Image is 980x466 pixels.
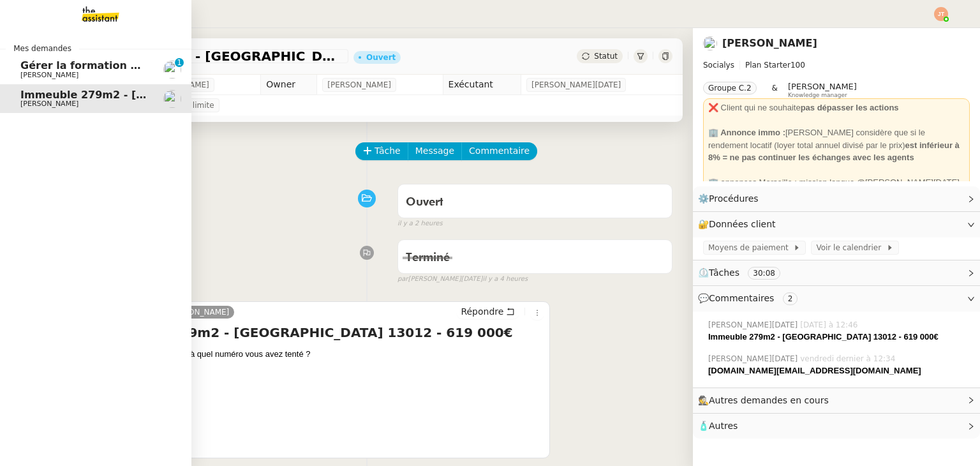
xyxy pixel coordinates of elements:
h4: Re: Immeuble 279m2 - [GEOGRAPHIC_DATA] 13012 - 619 000€ [67,324,544,342]
span: ⚙️ [698,192,764,206]
div: 🕵️Autres demandes en cours [693,388,980,413]
span: [PERSON_NAME] [20,71,78,79]
button: Répondre [456,304,519,319]
span: Tâche [375,144,401,158]
span: [PERSON_NAME][DATE] [531,79,621,91]
img: svg [934,7,948,21]
div: ⏲️Tâches 30:08 [693,260,980,285]
div: ⚙️Procédures [693,186,980,211]
div: 🏢 annonces Marseille : mission longue @[PERSON_NAME][DATE] [708,176,965,189]
span: & [772,82,778,98]
span: par [397,274,408,285]
strong: 🏢 Annonce immo : [708,128,785,137]
img: users%2FSADz3OCgrFNaBc1p3ogUv5k479k1%2Favatar%2Fccbff511-0434-4584-b662-693e5a00b7b7 [703,36,717,50]
td: Exécutant [443,75,521,95]
span: Tâches [709,267,739,278]
small: [PERSON_NAME][DATE] [397,274,528,285]
div: ❌ Client qui ne souhaite [708,101,965,114]
span: Knowledge manager [788,92,847,99]
td: Owner [261,75,317,95]
strong: [DOMAIN_NAME][EMAIL_ADDRESS][DOMAIN_NAME] [708,366,921,375]
span: Autres [709,421,738,431]
button: Commentaire [461,142,537,160]
span: il y a 4 heures [482,274,528,285]
div: Merci ! Pouvez-vous me préciser à quel numéro vous avez tenté ? [67,348,544,447]
span: [PERSON_NAME] [20,100,78,108]
span: [PERSON_NAME] [788,82,857,91]
span: Moyens de paiement [708,241,793,254]
span: 100 [791,61,805,70]
div: Ouvert [366,54,396,61]
span: Immeuble 279m2 - [GEOGRAPHIC_DATA] 13012 - 619 000€ [20,89,355,101]
nz-tag: Groupe C.2 [703,82,757,94]
span: Gérer la formation OPCO [20,59,163,71]
span: Message [415,144,454,158]
span: [DATE] à 12:46 [800,319,860,331]
app-user-label: Knowledge manager [788,82,857,98]
nz-tag: 2 [783,292,798,305]
span: [PERSON_NAME][DATE] [708,319,800,331]
span: vendredi dernier à 12:34 [800,353,898,365]
span: [PERSON_NAME] [327,79,391,91]
a: [PERSON_NAME] [161,306,235,318]
span: Mes demandes [6,42,79,55]
span: Commentaires [709,293,774,303]
nz-tag: 30:08 [748,267,780,280]
div: Envoyé de mon iPhone [67,373,544,386]
span: il y a 2 heures [397,218,443,229]
div: 🔐Données client [693,212,980,237]
a: [PERSON_NAME] [722,37,817,49]
span: [PERSON_NAME][DATE] [708,353,800,365]
span: Procédures [709,193,759,204]
p: 1 [177,58,182,70]
span: 🕵️ [698,395,835,405]
img: users%2FSADz3OCgrFNaBc1p3ogUv5k479k1%2Favatar%2Fccbff511-0434-4584-b662-693e5a00b7b7 [163,90,181,108]
span: Ouvert [406,197,443,208]
strong: est inférieur à 8% = ne pas continuer les échanges avec les agents [708,140,960,163]
div: 💬Commentaires 2 [693,286,980,311]
button: Tâche [355,142,408,160]
span: Plan Starter [745,61,791,70]
span: 💬 [698,293,803,303]
span: Données client [709,219,776,229]
img: users%2F3XW7N0tEcIOoc8sxKxWqDcFn91D2%2Favatar%2F5653ca14-9fea-463f-a381-ec4f4d723a3b [163,61,181,79]
span: Voir le calendrier [816,241,886,254]
span: Statut [594,52,618,61]
strong: Immeuble 279m2 - [GEOGRAPHIC_DATA] 13012 - 619 000€ [708,332,939,342]
button: Message [408,142,462,160]
span: Répondre [461,305,503,318]
div: 🧴Autres [693,414,980,439]
strong: pas dépasser les actions [801,103,899,112]
span: Commentaire [469,144,530,158]
span: Immeuble 279m2 - [GEOGRAPHIC_DATA] 13012 - 619 000€ [66,50,343,63]
span: 🔐 [698,217,781,232]
span: Autres demandes en cours [709,395,829,405]
span: ⏲️ [698,267,791,278]
span: Terminé [406,252,450,264]
span: 🧴 [698,421,738,431]
div: [PERSON_NAME] considère que si le rendement locatif (loyer total annuel divisé par le prix) [708,126,965,164]
nz-badge-sup: 1 [175,58,184,67]
span: Socialys [703,61,734,70]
